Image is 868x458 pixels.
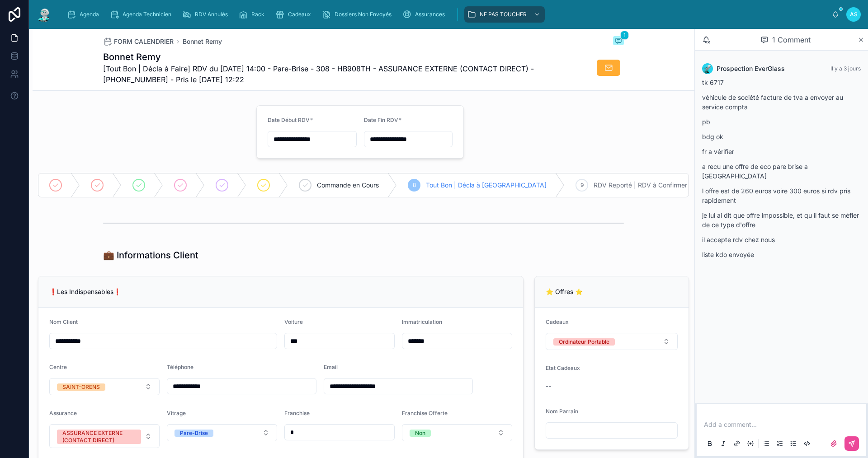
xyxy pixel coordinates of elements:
span: Cadeaux [288,11,311,18]
h1: 💼 Informations Client [103,249,198,262]
button: Select Button [167,424,277,441]
span: Vitrage [167,410,186,416]
a: Assurances [400,6,451,23]
span: Date Début RDV [268,117,310,123]
p: tk 6717 [702,78,861,87]
a: Agenda Technicien [107,6,178,23]
span: 1 Comment [772,34,811,45]
span: ⭐ Offres ⭐ [546,288,583,295]
span: ❗Les Indispensables❗ [49,288,121,295]
span: Voiture [284,318,303,325]
span: Franchise Offerte [402,410,448,416]
span: RDV Annulés [195,11,228,18]
p: pb [702,117,861,126]
p: fr a vérifier [702,147,861,156]
p: véhicule de société facture de tva a envoyer au service compta [702,93,861,112]
span: Rack [251,11,264,18]
span: -- [546,382,551,391]
span: Dossiers Non Envoyés [335,11,392,18]
a: RDV Annulés [179,6,234,23]
span: Date Fin RDV [364,117,398,123]
span: Centre [49,364,67,370]
span: [Tout Bon | Décla à Faire] RDV du [DATE] 14:00 - Pare-Brise - 308 - HB908TH - ASSURANCE EXTERNE (... [103,63,556,85]
span: Nom Client [49,318,78,325]
span: Cadeaux [546,318,569,325]
button: Select Button [49,378,160,395]
p: l offre est de 260 euros voire 300 euros si rdv pris rapidement [702,186,861,205]
span: Assurance [49,410,77,416]
a: Cadeaux [273,6,317,23]
button: 1 [613,36,624,47]
span: Assurances [415,11,445,18]
h1: Bonnet Remy [103,51,556,63]
div: Non [415,430,425,437]
span: 9 [580,182,584,189]
span: Agenda [80,11,99,18]
button: Select Button [402,424,512,441]
div: Pare-Brise [180,430,208,437]
div: scrollable content [60,5,832,24]
span: AS [850,11,858,18]
a: NE PAS TOUCHER [464,6,545,23]
p: je lui ai dit que offre impossible, et qu il faut se méfier de ce type d'offre [702,210,861,229]
a: Dossiers Non Envoyés [319,6,398,23]
span: RDV Reporté | RDV à Confirmer [594,181,687,190]
span: FORM CALENDRIER [114,37,174,46]
span: Agenda Technicien [123,11,171,18]
button: Select Button [546,333,678,350]
span: Prospection EverGlass [717,64,785,73]
p: bdg ok [702,132,861,141]
a: Agenda [64,6,105,23]
p: a recu une offre de eco pare brise a [GEOGRAPHIC_DATA] [702,162,861,181]
a: Bonnet Remy [183,37,222,46]
span: NE PAS TOUCHER [480,11,527,18]
div: SAINT-ORENS [62,383,100,391]
span: Etat Cadeaux [546,365,580,371]
span: Commande en Cours [317,181,379,190]
button: Select Button [49,424,160,448]
span: Email [324,364,338,370]
span: 8 [413,182,416,189]
span: Franchise [284,410,310,416]
p: il accepte rdv chez nous [702,235,861,244]
div: Ordinateur Portable [559,338,609,346]
span: Nom Parrain [546,408,578,415]
span: Tout Bon | Décla à [GEOGRAPHIC_DATA] [426,181,547,190]
span: 1 [620,31,629,40]
img: App logo [36,7,52,22]
div: ASSURANCE EXTERNE (CONTACT DIRECT) [62,430,136,444]
span: Il y a 3 jours [830,65,861,72]
p: liste kdo envoyée [702,250,861,259]
span: Immatriculation [402,318,442,325]
span: Téléphone [167,364,193,370]
a: FORM CALENDRIER [103,37,174,46]
a: Rack [236,6,271,23]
